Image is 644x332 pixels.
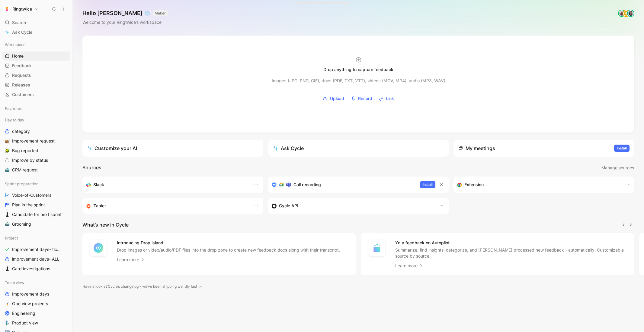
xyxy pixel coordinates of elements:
[2,264,70,273] a: ♟️Card investigations
[628,10,634,16] img: avatar
[12,128,30,134] span: category
[5,321,10,325] img: 🧞‍♂️
[86,202,248,209] div: Capture feedback from thousands of sources with Zapier (survey results, recordings, sheets, etc).
[614,145,630,152] button: Install
[12,221,31,227] span: Grooming
[12,53,24,59] span: Home
[2,156,70,165] a: Improve by status
[4,319,11,327] button: 🧞‍♂️
[117,239,340,246] h4: Introducing Drop island
[12,167,38,173] span: CRM request
[601,164,634,171] span: Manage sources
[279,202,298,209] h3: Cycle API
[5,42,26,48] span: Workspace
[5,181,39,187] span: Sprint preparation
[2,115,70,174] div: Day to daycategory🐌Improvement request🪲Bug reportedImprove by status🤖CRM request
[617,145,627,151] span: Install
[5,139,10,143] img: 🐌
[464,181,484,188] h3: Extension
[2,71,70,80] a: Requests
[2,61,70,70] a: Feedback
[323,66,393,73] div: Drop anything to capture feedback
[2,127,70,136] a: category
[82,140,263,157] a: Customize your AI
[4,265,11,272] button: ♟️
[12,148,38,154] span: Bug reported
[395,262,424,269] a: Learn more
[2,309,70,318] a: Engineering
[12,310,35,316] span: Engineering
[12,72,31,78] span: Requests
[2,245,70,254] a: Improvement days- tickets ready
[2,200,70,209] a: Plan in the sprint
[273,145,304,152] div: Ask Cycle
[272,202,433,209] div: Sync customers & send feedback from custom sources. Get inspired by our favorite use case
[2,233,70,243] div: Project
[2,210,70,219] a: ♟️Candidate for next sprint
[12,301,48,307] span: Ope view projects
[619,10,625,16] img: avatar
[395,239,627,246] h4: Your feedback on Autopilot
[349,94,374,103] button: Record
[12,211,62,218] span: Candidate for next sprint
[2,179,70,229] div: Sprint preparationVoice-of-CustomersPlan in the sprint♟️Candidate for next sprint🤖Grooming
[2,220,70,229] a: 🤖Grooming
[5,168,10,172] img: 🤖
[93,202,106,209] h3: Zapier
[601,164,634,172] button: Manage sources
[4,166,11,174] button: 🤖
[2,115,70,124] div: Day to day
[12,92,34,98] span: Customers
[12,138,55,144] span: Improvement request
[2,80,70,89] a: Releases
[5,212,10,217] img: ♟️
[86,181,248,188] div: Sync your customers, send feedback and get updates in Slack
[268,140,449,157] button: Ask Cycle
[93,181,104,188] h3: Slack
[117,247,340,253] p: Drop images or video/audio/PDF files into the drop zone to create new feedback docs along with th...
[423,182,433,188] span: Install
[4,147,11,154] button: 🪲
[82,221,129,228] h2: What’s new in Cycle
[82,283,202,290] a: Have a look at Cycle’s changelog – we’ve been shipping weirdly fast
[12,202,45,208] span: Plan in the sprint
[458,145,495,152] div: My meetings
[12,291,49,297] span: Improvement days
[2,318,70,327] a: 🧞‍♂️Product view
[12,157,48,163] span: Improve by status
[12,320,38,326] span: Product view
[12,192,51,198] span: Voice-of-Customers
[82,19,168,26] div: Welcome to your Ringtwice’s workspace
[2,255,70,264] a: improvement days- ALL
[12,29,32,36] span: Ask Cycle
[5,148,10,153] img: 🪲
[5,117,24,123] span: Day to day
[2,299,70,308] a: 🤸Ope view projects
[293,181,321,188] h3: Call recording
[5,105,22,111] span: Favorites
[12,246,63,252] span: Improvement days- tickets ready
[12,266,50,272] span: Card investigations
[2,18,70,27] div: Search
[2,179,70,188] div: Sprint preparation
[5,235,18,241] span: Project
[82,164,101,172] h2: Sources
[2,28,70,37] a: Ask Cycle
[2,165,70,174] a: 🤖CRM request
[395,247,627,259] p: Summarize, find insights, categorize, and [PERSON_NAME] processed new feedback - automatically. C...
[358,95,372,102] span: Record
[2,5,40,13] button: RingtwiceRingtwice
[2,40,70,49] div: Workspace
[12,6,32,12] h1: Ringtwice
[457,181,619,188] div: Capture feedback from anywhere on the web
[2,233,70,273] div: ProjectImprovement days- tickets readyimprovement days- ALL♟️Card investigations
[4,211,11,218] button: ♟️
[377,94,396,103] button: Link
[623,10,629,16] div: E
[2,146,70,155] a: 🪲Bug reported
[82,10,168,17] h1: Hello [PERSON_NAME] ❄️
[5,301,10,306] img: 🤸
[12,19,26,26] span: Search
[2,90,70,99] a: Customers
[2,278,70,287] div: Team view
